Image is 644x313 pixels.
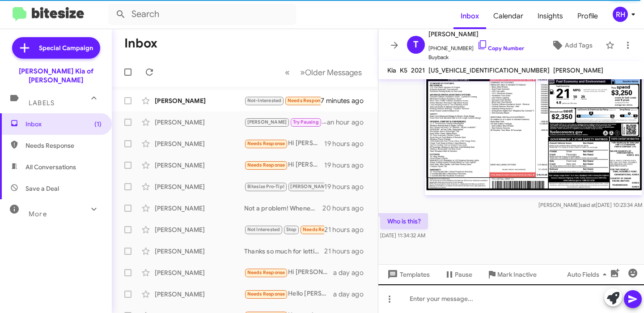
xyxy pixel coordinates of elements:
button: Auto Fields [560,266,617,283]
span: [PERSON_NAME] [290,184,330,189]
span: [PERSON_NAME] [247,119,287,125]
p: Who is this? [380,213,428,229]
div: 19 hours ago [324,182,371,191]
span: More [29,210,47,218]
span: Not-Interested [247,98,282,103]
span: Needs Response [247,291,285,297]
button: Templates [378,266,437,283]
span: Mark Inactive [497,266,537,283]
div: 19 hours ago [324,139,371,148]
span: Older Messages [305,68,362,77]
span: [PERSON_NAME] [DATE] 10:23:34 AM [538,202,642,208]
div: You as well! [244,224,324,235]
div: Hello [PERSON_NAME]. My sisters and I are assisting my father (80) with purchasing a vehicle. Whe... [244,289,333,299]
a: Profile [570,3,605,29]
div: 7 minutes ago [321,96,371,105]
span: [PERSON_NAME] [428,29,524,39]
div: [PERSON_NAME] [155,139,244,148]
input: Search [108,4,296,25]
img: ME602a1fea38bb8efc5b189bf9c0076ed3 [425,54,642,195]
span: Special Campaign [39,43,93,52]
div: [PERSON_NAME] [155,96,244,105]
div: Hi [PERSON_NAME]. Thanks for reaching out . I'm still looking for the wolf gray - love to see a p... [244,267,333,278]
span: Pause [455,266,472,283]
a: Insights [530,3,570,29]
span: 2021 [411,66,425,74]
nav: Page navigation example [280,63,367,81]
span: Save a Deal [25,184,59,193]
span: Templates [386,266,430,283]
a: Copy Number [477,45,524,51]
button: RH [605,7,634,22]
div: Who is this? [244,95,321,106]
div: What's your availability looking like for [DATE] ? I would like to stop by and give that car a te... [244,181,324,192]
div: 20 hours ago [322,204,371,213]
span: [PERSON_NAME] [553,66,603,74]
div: 21 hours ago [324,225,371,234]
div: Hi [PERSON_NAME], Thanks for reaching out. After reviewing the numbers, the price is a bit outsid... [244,160,324,170]
span: [US_VEHICLE_IDENTIFICATION_NUMBER] [428,66,550,74]
span: Add Tags [565,37,593,53]
a: Calendar [486,3,530,29]
button: Mark Inactive [479,266,544,283]
a: Special Campaign [12,37,100,59]
span: (1) [94,120,102,129]
div: Not a problem! Whenever you're ready don't hesitate to reach out to us. We would be happy to assi... [244,204,322,213]
span: Needs Response [303,227,341,232]
button: Next [295,63,367,81]
span: Labels [29,99,55,107]
div: [PERSON_NAME] [155,161,244,170]
div: 21 hours ago [324,247,371,256]
span: Bitesize Pro-Tip! [247,184,284,189]
div: [PERSON_NAME] [155,182,244,191]
div: [PERSON_NAME] [155,268,244,277]
h1: Inbox [124,36,157,51]
span: Needs Response [247,270,285,275]
button: Add Tags [542,37,601,53]
div: a day ago [333,268,371,277]
a: Inbox [453,3,486,29]
span: [PHONE_NUMBER] [428,39,524,53]
button: Pause [437,266,479,283]
div: [PERSON_NAME] [155,247,244,256]
div: Thanks so much for letting us know. I'll update our customer database now. [244,247,324,256]
div: [PERSON_NAME] [155,225,244,234]
span: Not Interested [247,227,280,232]
div: [PERSON_NAME] [155,204,244,213]
div: 19 hours ago [324,161,371,170]
span: Needs Response [247,141,285,146]
span: » [300,67,305,78]
span: Needs Response [288,98,326,103]
span: All Conversations [25,163,76,172]
div: RH [613,7,628,22]
span: Auto Fields [567,266,610,283]
div: a day ago [333,290,371,299]
div: [PERSON_NAME] [155,118,244,127]
span: T [413,38,419,52]
span: Needs Response [247,162,285,168]
div: Hi [PERSON_NAME], thanks for reaching out. I am wondering what kind of deal you have for an ev9 w... [244,138,324,149]
span: Buyback [428,53,524,62]
span: K5 [400,66,407,74]
span: Inbox [25,120,102,129]
span: Kia [387,66,396,74]
span: « [285,67,290,78]
div: [PERSON_NAME] [155,290,244,299]
div: Sounds like a plan. We will be in touch. [244,117,327,127]
span: [DATE] 11:34:32 AM [380,232,425,239]
span: said at [580,202,596,208]
span: Needs Response [25,141,102,150]
button: Previous [280,63,295,81]
div: an hour ago [327,118,371,127]
span: Stop [286,227,297,232]
span: Try Pausing [293,119,319,125]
